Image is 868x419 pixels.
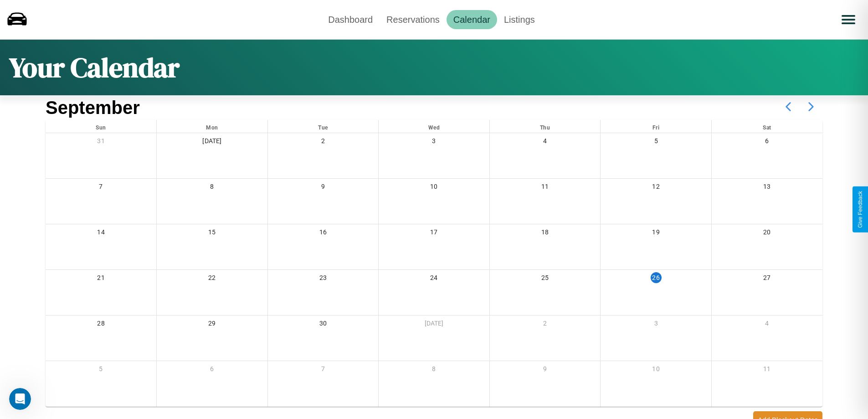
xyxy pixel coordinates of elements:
div: 7 [46,179,156,197]
div: 16 [268,224,379,243]
div: 24 [379,270,489,289]
div: Fri [601,120,711,133]
div: 14 [46,224,156,243]
div: 27 [712,270,822,289]
div: 4 [712,316,822,334]
a: Calendar [447,10,497,29]
div: 12 [601,179,711,197]
div: 31 [46,133,156,152]
h2: September [46,98,140,118]
h1: Your Calendar [9,49,180,86]
div: 5 [601,133,711,152]
a: Listings [497,10,542,29]
div: Give Feedback [857,191,863,228]
div: 10 [601,361,711,380]
div: 17 [379,224,489,243]
div: 8 [379,361,489,380]
div: Thu [490,120,601,133]
div: 11 [490,179,601,197]
a: Dashboard [321,10,380,29]
div: [DATE] [379,316,489,334]
div: 13 [712,179,822,197]
div: 11 [712,361,822,380]
div: 5 [46,361,156,380]
div: 9 [268,179,379,197]
div: Sun [46,120,156,133]
div: 7 [268,361,379,380]
div: 15 [157,224,267,243]
div: 3 [601,316,711,334]
div: 25 [490,270,601,289]
div: Tue [268,120,379,133]
div: 6 [157,361,267,380]
div: 19 [601,224,711,243]
div: 2 [268,133,379,152]
div: 21 [46,270,156,289]
a: Reservations [380,10,447,29]
div: 28 [46,316,156,334]
div: [DATE] [157,133,267,152]
div: 9 [490,361,601,380]
div: Mon [157,120,267,133]
div: Wed [379,120,489,133]
div: 29 [157,316,267,334]
div: 6 [712,133,822,152]
button: Open menu [836,7,861,32]
iframe: Intercom live chat [9,388,31,410]
div: 8 [157,179,267,197]
div: 4 [490,133,601,152]
div: 22 [157,270,267,289]
div: 2 [490,316,601,334]
div: 26 [651,272,662,283]
div: Sat [712,120,822,133]
div: 10 [379,179,489,197]
div: 3 [379,133,489,152]
div: 30 [268,316,379,334]
div: 23 [268,270,379,289]
div: 18 [490,224,601,243]
div: 20 [712,224,822,243]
